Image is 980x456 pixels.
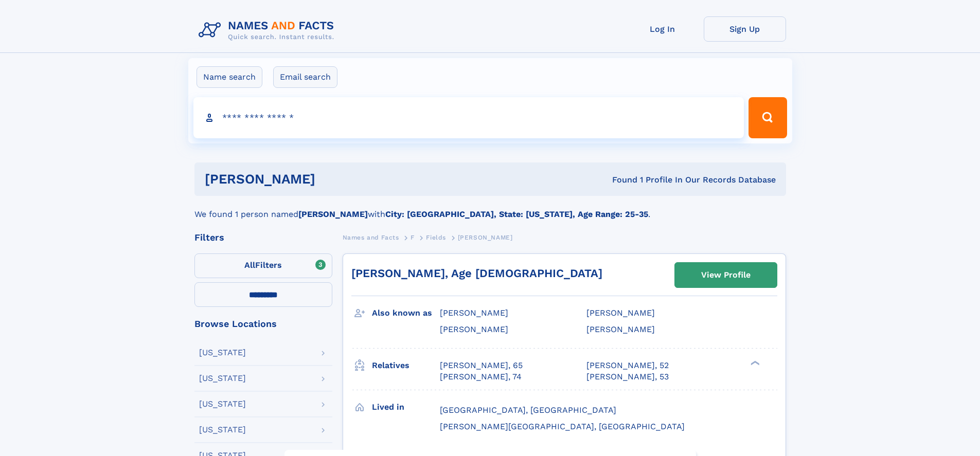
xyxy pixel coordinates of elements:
button: Search Button [749,97,787,138]
span: [PERSON_NAME] [586,324,655,334]
div: Filters [194,233,332,242]
label: Name search [197,66,262,88]
div: [US_STATE] [199,426,246,434]
a: View Profile [675,263,777,287]
span: [PERSON_NAME] [458,234,513,241]
a: [PERSON_NAME], 52 [586,360,669,371]
span: All [244,260,255,270]
h3: Also known as [372,304,440,322]
div: Found 1 Profile In Our Records Database [464,174,776,186]
span: [GEOGRAPHIC_DATA], [GEOGRAPHIC_DATA] [440,405,616,415]
span: [PERSON_NAME] [440,308,508,318]
a: [PERSON_NAME], 53 [586,371,669,382]
span: [PERSON_NAME] [586,308,655,318]
label: Filters [194,253,332,278]
div: ❯ [748,359,760,366]
div: [US_STATE] [199,349,246,357]
label: Email search [273,66,337,88]
span: [PERSON_NAME][GEOGRAPHIC_DATA], [GEOGRAPHIC_DATA] [440,422,685,431]
h3: Lived in [372,398,440,416]
div: View Profile [701,263,751,287]
a: [PERSON_NAME], Age [DEMOGRAPHIC_DATA] [351,267,602,280]
a: Sign Up [704,16,786,42]
h3: Relatives [372,357,440,374]
input: search input [193,97,744,138]
a: Log In [621,16,704,42]
a: Fields [426,231,446,244]
a: F [411,231,415,244]
span: F [411,234,415,241]
h1: [PERSON_NAME] [205,173,464,186]
a: Names and Facts [343,231,399,244]
div: [US_STATE] [199,374,246,382]
a: [PERSON_NAME], 74 [440,371,522,382]
span: Fields [426,234,446,241]
b: [PERSON_NAME] [298,209,368,219]
a: [PERSON_NAME], 65 [440,360,523,371]
span: [PERSON_NAME] [440,324,508,334]
img: Logo Names and Facts [194,16,343,44]
b: City: [GEOGRAPHIC_DATA], State: [US_STATE], Age Range: 25-35 [385,209,648,219]
div: [US_STATE] [199,400,246,408]
div: Browse Locations [194,319,332,329]
div: We found 1 person named with . [194,196,786,221]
